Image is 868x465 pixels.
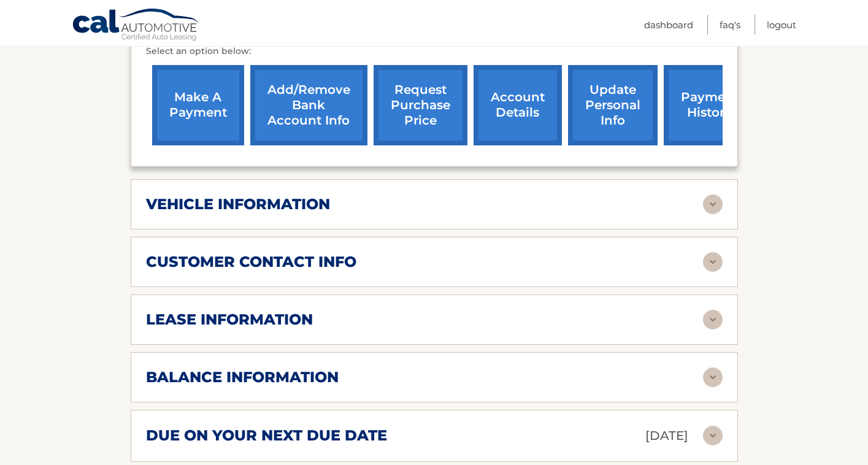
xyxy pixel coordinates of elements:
a: make a payment [152,65,244,145]
h2: balance information [146,368,339,386]
p: Select an option below: [146,44,723,59]
img: accordion-rest.svg [703,367,723,387]
img: accordion-rest.svg [703,252,723,272]
a: Logout [767,15,796,35]
a: Add/Remove bank account info [250,65,367,145]
p: [DATE] [645,425,688,447]
a: request purchase price [374,65,467,145]
a: Dashboard [644,15,693,35]
a: payment history [664,65,756,145]
img: accordion-rest.svg [703,310,723,329]
h2: lease information [146,310,313,329]
h2: due on your next due date [146,426,387,445]
img: accordion-rest.svg [703,426,723,445]
a: FAQ's [720,15,740,35]
h2: vehicle information [146,195,330,213]
a: update personal info [568,65,658,145]
h2: customer contact info [146,253,356,271]
img: accordion-rest.svg [703,194,723,214]
a: Cal Automotive [72,8,201,44]
a: account details [474,65,562,145]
